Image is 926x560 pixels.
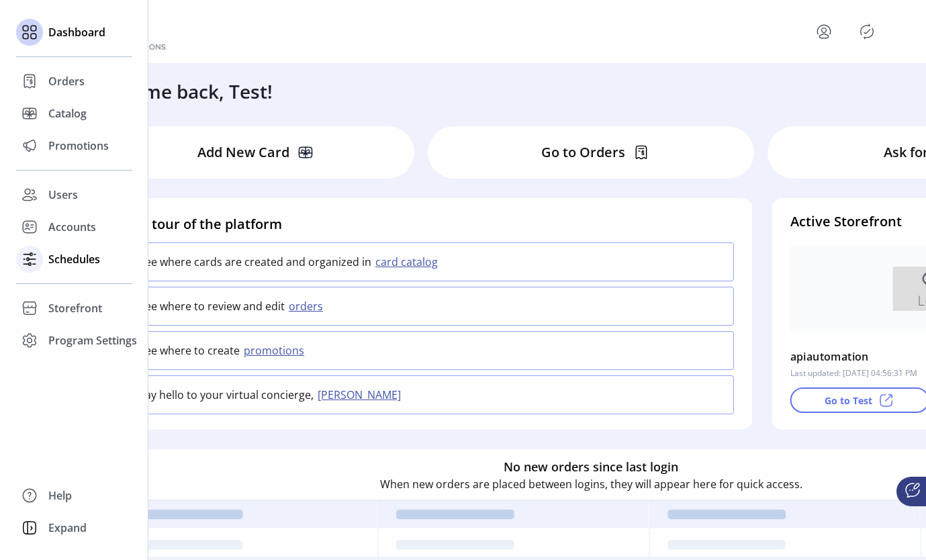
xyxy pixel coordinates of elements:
[48,300,102,316] span: Storefront
[139,387,314,403] p: Say hello to your virtual concierge,
[139,254,371,270] p: See where cards are created and organized in
[790,367,917,379] p: Last updated: [DATE] 04:56:31 PM
[48,105,87,122] span: Catalog
[106,214,734,234] h4: Take a tour of the platform
[504,458,678,476] h6: No new orders since last login
[48,520,87,536] span: Expand
[240,342,312,359] button: promotions
[48,251,100,267] span: Schedules
[825,393,872,408] p: Go to Test
[139,342,240,359] p: See where to create
[371,254,446,270] button: card catalog
[197,142,289,162] p: Add New Card
[48,73,85,89] span: Orders
[314,387,409,403] button: [PERSON_NAME]
[856,21,878,42] button: Publisher Panel
[380,476,802,492] p: When new orders are placed between logins, they will appear here for quick access.
[541,142,625,162] p: Go to Orders
[48,138,109,154] span: Promotions
[48,187,78,203] span: Users
[139,298,285,314] p: See where to review and edit
[285,298,331,314] button: orders
[48,487,72,504] span: Help
[48,219,96,235] span: Accounts
[797,15,856,48] button: menu
[790,346,869,367] p: apiautomation
[48,24,105,40] span: Dashboard
[89,77,273,105] h3: Welcome back, Test!
[48,332,137,348] span: Program Settings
